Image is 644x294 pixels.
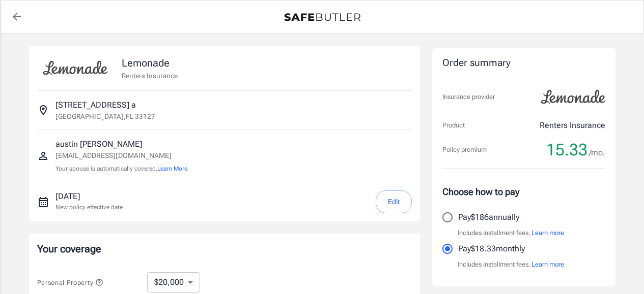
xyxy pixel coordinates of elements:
[55,138,187,150] p: austin [PERSON_NAME]
[531,259,564,270] button: Learn more
[55,99,136,111] p: [STREET_ADDRESS] a
[442,185,605,199] p: Choose how to pay
[37,104,49,116] svg: Insured address
[458,259,564,270] p: Includes installment fees.
[442,145,487,155] p: Policy premium
[376,190,412,213] button: Edit
[37,196,49,208] svg: New policy start date
[535,83,611,111] img: Lemonade
[442,92,495,102] p: Insurance provider
[37,242,412,256] p: Your coverage
[55,190,123,203] p: [DATE]
[458,243,525,255] p: Pay $18.33 monthly
[442,56,605,71] div: Order summary
[37,54,114,82] img: Lemonade
[122,71,178,81] p: Renters Insurance
[37,150,49,162] svg: Insured person
[157,164,187,173] button: Learn More
[546,140,587,160] span: 15.33
[37,279,103,286] span: Personal Property
[589,146,605,160] span: /mo.
[55,203,123,212] p: New policy effective date
[122,55,178,71] p: Lemonade
[7,7,27,27] a: back to quotes
[540,119,605,132] p: Renters Insurance
[284,13,360,21] img: Back to quotes
[55,111,155,121] p: [GEOGRAPHIC_DATA] , FL 33127
[458,228,564,238] p: Includes installment fees.
[37,276,103,288] button: Personal Property
[442,120,465,130] p: Product
[458,211,519,223] p: Pay $186 annually
[55,164,187,174] p: Your spouse is automatically covered.
[55,150,187,161] p: [EMAIL_ADDRESS][DOMAIN_NAME]
[531,228,564,238] button: Learn more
